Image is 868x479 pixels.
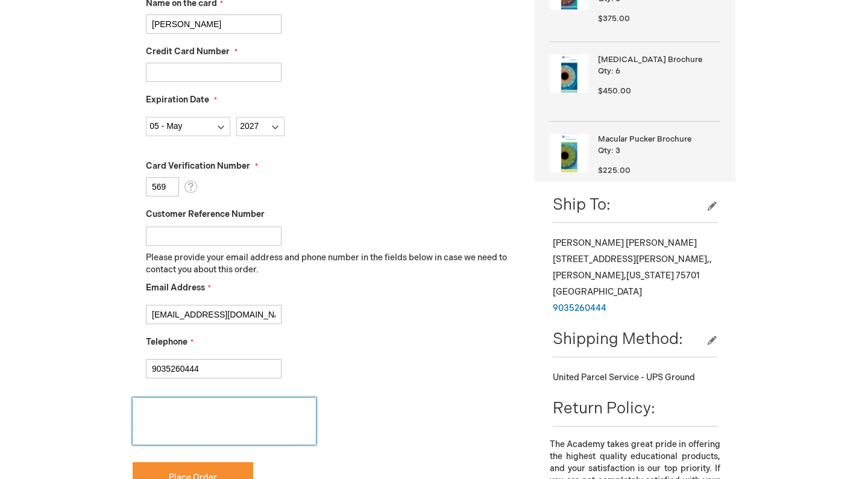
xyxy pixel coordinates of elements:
span: [US_STATE] [626,271,674,281]
iframe: reCAPTCHA [133,398,316,445]
a: 9035260444 [553,303,606,313]
span: Return Policy: [553,399,655,418]
span: Card Verification Number [146,161,250,171]
p: Please provide your email address and phone number in the fields below in case we need to contact... [146,252,517,276]
span: $375.00 [598,14,630,23]
input: Card Verification Number [146,177,179,196]
span: 6 [615,66,620,76]
span: Telephone [146,337,187,347]
span: United Parcel Service - UPS Ground [553,372,695,383]
span: Ship To: [553,196,611,214]
span: Email Address [146,283,205,293]
span: $225.00 [598,166,631,175]
span: 3 [615,146,620,155]
span: Qty [598,146,611,155]
span: $450.00 [598,86,631,96]
div: [PERSON_NAME] [PERSON_NAME] [STREET_ADDRESS][PERSON_NAME],, [PERSON_NAME] , 75701 [GEOGRAPHIC_DATA] [553,235,717,316]
span: Shipping Method: [553,330,683,349]
span: Qty [598,66,611,76]
strong: Macular Pucker Brochure [598,134,717,145]
span: Expiration Date [146,95,209,105]
input: Credit Card Number [146,63,281,82]
span: Credit Card Number [146,46,230,57]
img: Amblyopia Brochure [550,54,588,93]
strong: [MEDICAL_DATA] Brochure [598,54,717,66]
img: Macular Pucker Brochure [550,134,588,172]
span: Customer Reference Number [146,209,265,219]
